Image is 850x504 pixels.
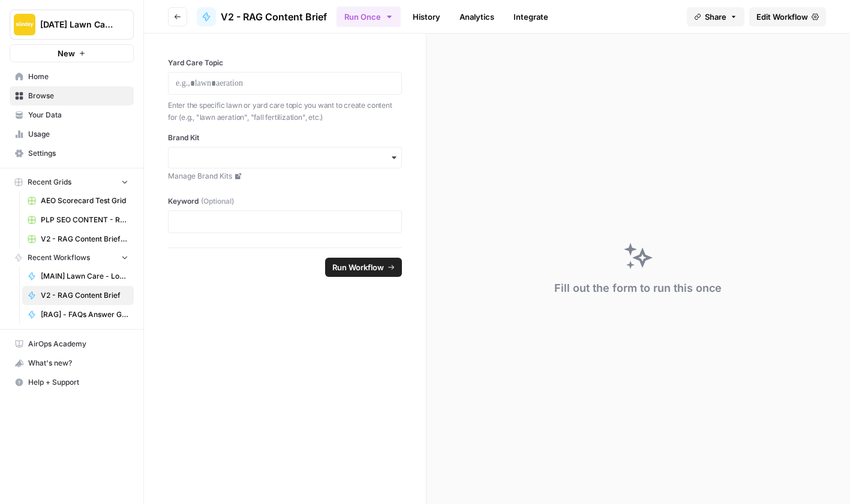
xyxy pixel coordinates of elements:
span: New [58,47,75,59]
a: Your Data [10,105,134,125]
a: Usage [10,125,134,144]
button: Help + Support [10,373,134,392]
img: Sunday Lawn Care Logo [14,14,35,35]
span: AEO Scorecard Test Grid [41,195,128,206]
span: [MAIN] Lawn Care - Local pSEO Page Generator [[PERSON_NAME]] [41,271,128,282]
a: History [406,7,447,26]
a: V2 - RAG Content Brief [22,286,134,305]
button: Share [687,7,744,26]
span: Edit Workflow [756,11,808,23]
label: Brand Kit [168,132,402,143]
span: V2 - RAG Content Brief [41,290,128,301]
span: V2 - RAG Content Brief [221,10,327,24]
span: [RAG] - FAQs Answer Generator [41,309,128,320]
span: Settings [28,148,128,159]
span: PLP SEO CONTENT - REVISED [41,215,128,225]
span: Run Workflow [332,261,384,273]
span: Recent Workflows [28,252,90,263]
a: Edit Workflow [749,7,826,26]
span: Home [28,71,128,82]
a: V2 - RAG Content Brief [197,7,327,26]
span: Recent Grids [28,177,71,188]
a: [MAIN] Lawn Care - Local pSEO Page Generator [[PERSON_NAME]] [22,267,134,286]
a: Integrate [506,7,555,26]
a: AEO Scorecard Test Grid [22,191,134,210]
a: Home [10,67,134,86]
span: Share [705,11,726,23]
button: Run Once [337,7,401,27]
span: (Optional) [201,196,234,207]
button: Recent Workflows [10,249,134,267]
div: What's new? [10,354,133,372]
span: Browse [28,90,128,101]
span: Your Data [28,110,128,120]
button: New [10,44,134,62]
span: V2 - RAG Content Brief Grid [41,234,128,245]
a: [RAG] - FAQs Answer Generator [22,305,134,324]
span: Usage [28,129,128,140]
label: Keyword [168,196,402,207]
a: Analytics [452,7,501,26]
div: Fill out the form to run this once [554,280,722,297]
a: Manage Brand Kits [168,171,402,182]
a: AirOps Academy [10,334,134,354]
button: Workspace: Sunday Lawn Care [10,10,134,40]
label: Yard Care Topic [168,58,402,68]
button: Recent Grids [10,173,134,191]
a: Browse [10,86,134,105]
span: Help + Support [28,377,128,388]
span: AirOps Academy [28,339,128,349]
button: What's new? [10,354,134,373]
button: Run Workflow [325,258,402,277]
a: Settings [10,144,134,163]
span: [DATE] Lawn Care [40,19,113,31]
p: Enter the specific lawn or yard care topic you want to create content for (e.g., "lawn aeration",... [168,99,402,123]
a: V2 - RAG Content Brief Grid [22,230,134,249]
a: PLP SEO CONTENT - REVISED [22,210,134,230]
